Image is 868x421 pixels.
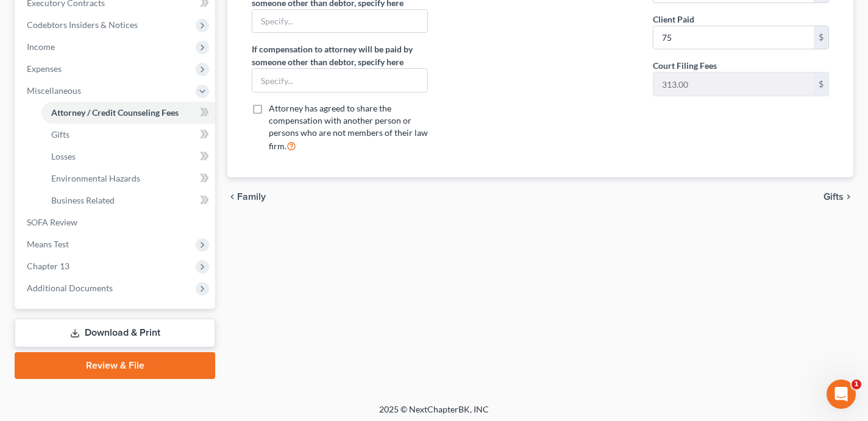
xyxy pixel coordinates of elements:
[27,85,81,96] span: Miscellaneous
[51,195,115,205] span: Business Related
[27,19,138,30] span: Codebtors Insiders & Notices
[227,192,266,202] button: chevron_left Family
[15,319,215,347] a: Download & Print
[252,43,428,68] label: If compensation to attorney will be paid by someone other than debtor, specify here
[653,26,814,49] input: 0.00
[41,168,215,189] a: Environmental Hazards
[844,192,853,202] i: chevron_right
[27,239,69,249] span: Means Test
[824,192,853,202] button: Gifts chevron_right
[41,146,215,168] a: Losses
[827,380,856,409] iframe: Intercom live chat
[252,69,427,92] input: Specify...
[269,103,428,151] span: Attorney has agreed to share the compensation with another person or persons who are not members ...
[51,173,140,183] span: Environmental Hazards
[227,192,237,202] i: chevron_left
[653,73,814,96] input: 0.00
[17,211,215,233] a: SOFA Review
[824,192,844,202] span: Gifts
[27,41,55,52] span: Income
[252,10,427,33] input: Specify...
[27,261,69,271] span: Chapter 13
[51,107,179,118] span: Attorney / Credit Counseling Fees
[51,129,69,140] span: Gifts
[41,124,215,146] a: Gifts
[237,192,266,202] span: Family
[653,59,717,72] label: Court Filing Fees
[814,73,828,96] div: $
[51,151,76,161] span: Losses
[27,63,62,74] span: Expenses
[27,217,77,227] span: SOFA Review
[15,352,215,379] a: Review & File
[852,380,861,389] span: 1
[27,283,113,293] span: Additional Documents
[41,102,215,124] a: Attorney / Credit Counseling Fees
[653,13,694,26] label: Client Paid
[814,26,828,49] div: $
[41,189,215,211] a: Business Related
